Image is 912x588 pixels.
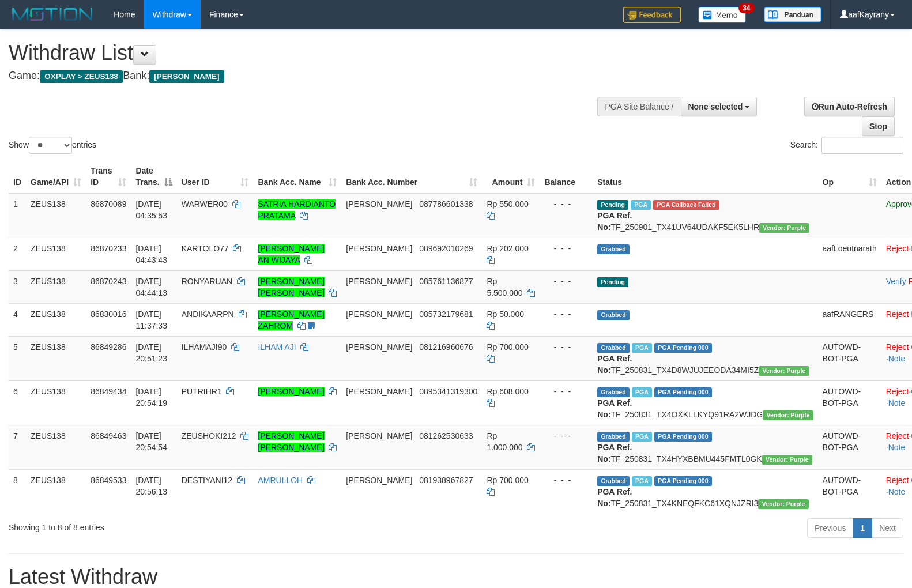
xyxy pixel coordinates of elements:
[346,310,412,319] span: [PERSON_NAME]
[593,469,817,514] td: TF_250831_TX4KNEQFKC61XQNJZRI3
[593,336,817,380] td: TF_250831_TX4D8WJUJEEODA34MI5Z
[593,193,817,238] td: TF_250901_TX41UV64UDAKF5EK5LHR
[26,380,86,425] td: ZEUS138
[654,343,712,353] span: PGA Pending
[346,342,412,352] span: [PERSON_NAME]
[419,310,473,319] span: Copy 085732179681 to clipboard
[862,116,895,136] a: Stop
[818,160,881,193] th: Op: activate to sort column ascending
[544,243,588,254] div: - - -
[818,238,881,270] td: aafLoeutnarath
[872,518,903,538] a: Next
[9,469,26,514] td: 8
[597,200,628,210] span: Pending
[419,431,473,440] span: Copy 081262530633 to clipboard
[886,310,909,319] a: Reject
[26,425,86,469] td: ZEUS138
[759,366,809,376] span: Vendor URL: https://trx4.1velocity.biz
[419,244,473,253] span: Copy 089692010269 to clipboard
[26,303,86,336] td: ZEUS138
[258,476,303,485] a: AMRULLOH
[487,277,522,297] span: Rp 5.500.000
[888,354,906,363] a: Note
[135,431,167,452] span: [DATE] 20:54:54
[544,474,588,486] div: - - -
[9,425,26,469] td: 7
[653,200,719,210] span: PGA Error
[886,431,909,440] a: Reject
[807,518,853,538] a: Previous
[631,200,651,210] span: Marked by aafchomsokheang
[182,342,227,352] span: ILHAMAJI90
[91,244,126,253] span: 86870233
[597,487,632,508] b: PGA Ref. No:
[258,387,324,396] a: [PERSON_NAME]
[91,310,126,319] span: 86830016
[9,380,26,425] td: 6
[886,244,909,253] a: Reject
[253,160,341,193] th: Bank Acc. Name: activate to sort column ascending
[86,160,131,193] th: Trans ID: activate to sort column ascending
[487,476,528,485] span: Rp 700.000
[258,342,296,352] a: ILHAM AJI
[544,386,588,397] div: - - -
[623,7,681,23] img: Feedback.jpg
[654,476,712,486] span: PGA Pending
[632,432,652,442] span: Marked by aafRornrotha
[597,443,632,463] b: PGA Ref. No:
[346,244,412,253] span: [PERSON_NAME]
[135,476,167,496] span: [DATE] 20:56:13
[346,387,412,396] span: [PERSON_NAME]
[593,160,817,193] th: Status
[818,303,881,336] td: aafRANGERS
[135,277,167,297] span: [DATE] 04:44:13
[26,238,86,270] td: ZEUS138
[597,310,630,320] span: Grabbed
[9,336,26,380] td: 5
[9,517,371,533] div: Showing 1 to 8 of 8 entries
[853,518,872,538] a: 1
[597,211,632,232] b: PGA Ref. No:
[419,387,477,396] span: Copy 0895341319300 to clipboard
[762,455,812,465] span: Vendor URL: https://trx4.1velocity.biz
[419,277,473,286] span: Copy 085761136877 to clipboard
[482,160,540,193] th: Amount: activate to sort column ascending
[818,469,881,514] td: AUTOWD-BOT-PGA
[764,7,821,22] img: panduan.png
[182,387,222,396] span: PUTRIHR1
[9,193,26,238] td: 1
[258,431,324,452] a: [PERSON_NAME] [PERSON_NAME]
[886,342,909,352] a: Reject
[597,354,632,375] b: PGA Ref. No:
[419,342,473,352] span: Copy 081216960676 to clipboard
[654,387,712,397] span: PGA Pending
[182,476,232,485] span: DESTIYANI12
[738,3,754,13] span: 34
[346,431,412,440] span: [PERSON_NAME]
[544,276,588,287] div: - - -
[818,336,881,380] td: AUTOWD-BOT-PGA
[419,199,473,209] span: Copy 087786601338 to clipboard
[487,387,528,396] span: Rp 608.000
[346,199,412,209] span: [PERSON_NAME]
[135,244,167,265] span: [DATE] 04:43:43
[135,342,167,363] span: [DATE] 20:51:23
[9,270,26,303] td: 3
[544,308,588,320] div: - - -
[91,476,126,485] span: 86849533
[698,7,747,23] img: Button%20Memo.svg
[544,198,588,210] div: - - -
[91,199,126,209] span: 86870089
[632,476,652,486] span: Marked by aafRornrotha
[91,387,126,396] span: 86849434
[886,476,909,485] a: Reject
[182,199,228,209] span: WARWER00
[632,343,652,353] span: Marked by aafRornrotha
[9,303,26,336] td: 4
[597,398,632,419] b: PGA Ref. No:
[91,342,126,352] span: 86849286
[593,425,817,469] td: TF_250831_TX4HYXBBMU445FMTL0GK
[9,70,597,82] h4: Game: Bank:
[597,432,630,442] span: Grabbed
[540,160,593,193] th: Balance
